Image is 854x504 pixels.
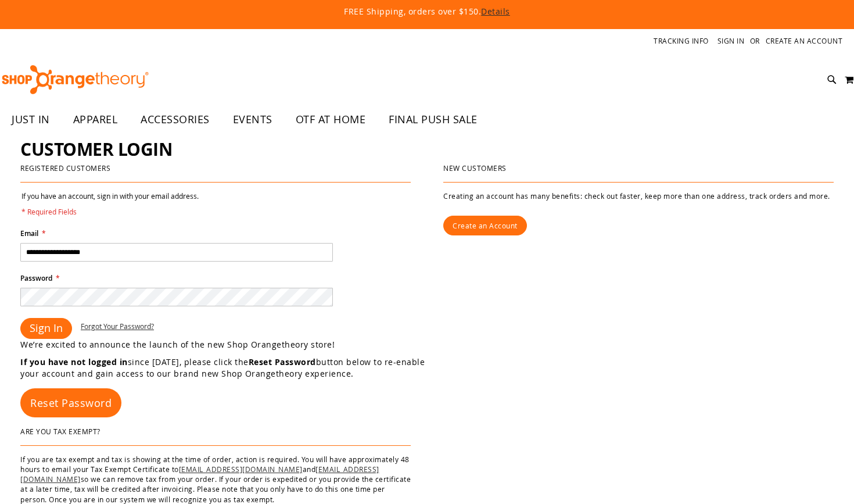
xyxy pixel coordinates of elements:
[453,221,518,230] span: Create an Account
[20,137,172,161] span: Customer Login
[20,388,121,417] a: Reset Password
[20,318,72,339] button: Sign In
[30,321,63,335] span: Sign In
[179,464,303,474] a: [EMAIL_ADDRESS][DOMAIN_NAME]
[81,321,154,331] span: Forgot Your Password?
[20,427,101,436] strong: Are You Tax Exempt?
[20,228,38,238] span: Email
[20,339,427,351] p: We’re excited to announce the launch of the new Shop Orangetheory store!
[78,6,776,17] p: FREE Shipping, orders over $150.
[233,106,272,133] span: EVENTS
[12,106,50,133] span: JUST IN
[389,106,478,133] span: FINAL PUSH SALE
[654,36,709,46] a: Tracking Info
[443,163,507,173] strong: New Customers
[20,464,379,484] a: [EMAIL_ADDRESS][DOMAIN_NAME]
[443,216,527,235] a: Create an Account
[20,191,200,217] legend: If you have an account, sign in with your email address.
[296,106,366,133] span: OTF AT HOME
[81,321,154,331] a: Forgot Your Password?
[284,106,378,133] a: OTF AT HOME
[377,106,489,133] a: FINAL PUSH SALE
[221,106,284,133] a: EVENTS
[30,396,112,410] span: Reset Password
[20,356,427,380] p: since [DATE], please click the button below to re-enable your account and gain access to our bran...
[20,163,110,173] strong: Registered Customers
[481,6,510,17] a: Details
[443,191,834,201] p: Creating an account has many benefits: check out faster, keep more than one address, track orders...
[717,36,745,46] a: Sign In
[21,207,199,217] span: * Required Fields
[20,356,128,367] strong: If you have not logged in
[129,106,221,133] a: ACCESSORIES
[62,106,130,133] a: APPAREL
[766,36,843,46] a: Create an Account
[20,273,52,283] span: Password
[249,356,316,367] strong: Reset Password
[141,106,210,133] span: ACCESSORIES
[73,106,118,133] span: APPAREL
